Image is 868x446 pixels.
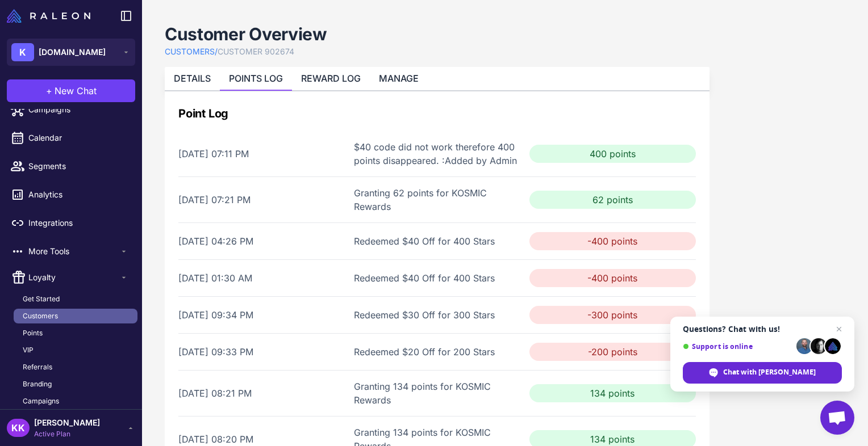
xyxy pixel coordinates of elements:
div: KK [7,419,30,437]
div: [DATE] 09:34 PM [178,308,345,322]
div: -400 points [529,269,696,287]
div: 134 points [529,384,696,402]
div: K [11,43,34,61]
div: [DATE] 07:21 PM [178,193,345,207]
h1: Customer Overview [165,23,327,45]
span: + [46,84,52,98]
span: Calendar [28,132,128,144]
img: Raleon Logo [7,9,90,23]
a: Customers [14,309,137,323]
button: +New Chat [7,79,135,102]
span: More Tools [28,245,119,258]
div: Redeemed $20 Off for 200 Stars [354,345,520,359]
div: [DATE] 01:30 AM [178,271,345,285]
div: -300 points [529,306,696,324]
a: Calendar [5,126,137,150]
a: Open chat [820,401,854,435]
div: [DATE] 09:33 PM [178,345,345,359]
div: [DATE] 08:20 PM [178,432,345,446]
span: New Chat [55,84,97,98]
span: Analytics [28,188,128,201]
span: Campaigns [28,103,128,116]
h2: Point Log [178,105,696,122]
a: REWARD LOG [301,73,361,84]
a: DETAILS [174,73,211,84]
div: [DATE] 04:26 PM [178,234,345,248]
div: -400 points [529,232,696,250]
a: Segments [5,154,137,178]
div: Redeemed $40 Off for 400 Stars [354,234,520,248]
div: -200 points [529,343,696,361]
div: Redeemed $40 Off for 400 Stars [354,271,520,285]
a: POINTS LOG [229,73,283,84]
span: Points [23,328,43,338]
a: Branding [14,377,137,392]
a: Integrations [5,211,137,235]
div: Redeemed $30 Off for 300 Stars [354,308,520,322]
a: Referrals [14,360,137,375]
a: CUSTOMER 902674 [218,45,294,58]
span: Referrals [23,362,52,372]
div: [DATE] 07:11 PM [178,147,345,161]
span: / [215,47,218,56]
span: Campaigns [23,396,59,406]
span: Chat with [PERSON_NAME] [723,367,816,377]
a: Points [14,326,137,340]
div: $40 code did not work therefore 400 points disappeared. :Added by Admin [354,140,520,167]
a: CUSTOMERS/ [165,45,218,58]
a: Get Started [14,292,137,306]
span: Questions? Chat with us! [683,325,842,334]
button: K[DOMAIN_NAME] [7,39,135,66]
span: [DOMAIN_NAME] [39,46,106,58]
span: Support is online [683,342,792,351]
span: VIP [23,345,34,355]
span: Branding [23,379,52,389]
span: Segments [28,160,128,172]
span: Active Plan [34,429,100,439]
span: Customers [23,311,58,321]
div: 62 points [529,191,696,209]
div: Granting 134 points for KOSMIC Rewards [354,380,520,407]
span: Get Started [23,294,60,304]
span: Loyalty [28,271,119,284]
a: Campaigns [14,394,137,409]
span: Integrations [28,217,128,229]
div: [DATE] 08:21 PM [178,386,345,400]
a: MANAGE [379,73,419,84]
div: Granting 62 points for KOSMIC Rewards [354,186,520,213]
span: Chat with [PERSON_NAME] [683,362,842,384]
a: Analytics [5,183,137,207]
a: VIP [14,343,137,357]
a: Campaigns [5,98,137,121]
span: [PERSON_NAME] [34,416,100,429]
div: 400 points [529,145,696,163]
